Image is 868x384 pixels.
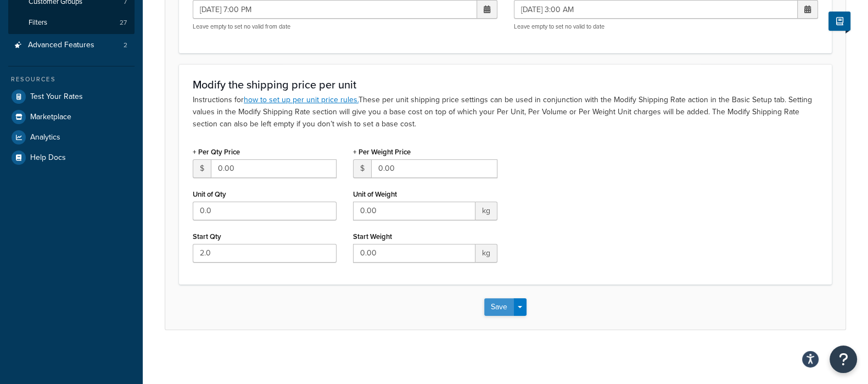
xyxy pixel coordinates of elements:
[244,94,359,105] a: how to set up per unit price rules.
[353,232,392,241] label: Start Weight
[475,244,497,263] span: kg
[193,94,818,130] p: Instructions for These per unit shipping price settings can be used in conjunction with the Modif...
[8,35,135,55] li: Advanced Features
[193,190,226,198] label: Unit of Qty
[8,148,135,168] a: Help Docs
[8,13,135,33] a: Filters27
[8,107,135,127] a: Marketplace
[193,159,211,178] span: $
[28,41,94,50] span: Advanced Features
[30,133,60,142] span: Analytics
[29,18,47,27] span: Filters
[193,23,497,31] p: Leave empty to set no valid from date
[353,159,371,178] span: $
[828,12,850,31] button: Show Help Docs
[475,202,497,220] span: kg
[193,232,221,241] label: Start Qty
[8,87,135,107] a: Test Your Rates
[30,153,66,163] span: Help Docs
[30,92,83,102] span: Test Your Rates
[353,148,411,156] label: + Per Weight Price
[124,41,127,50] span: 2
[8,75,135,84] div: Resources
[8,127,135,147] a: Analytics
[830,346,857,373] button: Open Resource Center
[30,113,71,122] span: Marketplace
[120,18,127,27] span: 27
[193,148,240,156] label: + Per Qty Price
[514,23,819,31] p: Leave empty to set no valid to date
[8,13,135,33] li: Filters
[193,79,818,91] h3: Modify the shipping price per unit
[353,190,397,198] label: Unit of Weight
[8,35,135,55] a: Advanced Features2
[484,298,514,316] button: Save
